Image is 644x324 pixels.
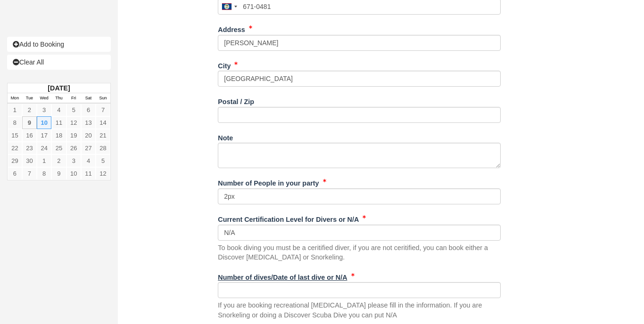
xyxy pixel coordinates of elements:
a: 19 [66,129,81,142]
a: 30 [22,154,37,167]
th: Sat [81,93,96,104]
a: 8 [8,116,22,129]
a: 23 [22,142,37,154]
a: 2 [22,104,37,116]
a: 14 [96,116,110,129]
a: 9 [22,116,37,129]
a: 4 [51,104,66,116]
label: Number of People in your party [218,175,319,188]
label: City [218,58,231,71]
a: 3 [37,104,51,116]
th: Wed [37,93,51,104]
a: 22 [8,142,22,154]
a: 3 [66,154,81,167]
th: Mon [8,93,22,104]
a: 7 [22,167,37,180]
a: 18 [51,129,66,142]
a: 12 [66,116,81,129]
label: Postal / Zip [218,94,254,107]
a: Add to Booking [7,37,111,52]
label: Address [218,22,245,35]
label: Number of dives/Date of last dive or N/A [218,269,347,283]
a: 5 [66,104,81,116]
a: 17 [37,129,51,142]
a: 20 [81,129,96,142]
a: 13 [81,116,96,129]
a: 29 [8,154,22,167]
p: If you are booking recreational [MEDICAL_DATA] please fill in the information. If you are Snorkel... [218,300,501,320]
a: 2 [51,154,66,167]
a: 11 [81,167,96,180]
label: Note [218,130,233,143]
a: 15 [8,129,22,142]
a: 1 [8,104,22,116]
th: Thu [51,93,66,104]
a: 12 [96,167,110,180]
a: 4 [81,154,96,167]
th: Tue [22,93,37,104]
a: 9 [51,167,66,180]
a: 27 [81,142,96,154]
a: 10 [37,116,51,129]
a: 8 [37,167,51,180]
strong: [DATE] [48,84,70,92]
a: 7 [96,104,110,116]
a: 6 [81,104,96,116]
th: Fri [66,93,81,104]
a: 10 [66,167,81,180]
a: 28 [96,142,110,154]
p: To book diving you must be a ceritified diver, if you are not ceritified, you can book either a D... [218,243,501,262]
a: 24 [37,142,51,154]
a: 21 [96,129,110,142]
a: 1 [37,154,51,167]
a: Clear All [7,55,111,70]
th: Sun [96,93,110,104]
a: 16 [22,129,37,142]
a: 11 [51,116,66,129]
a: 25 [51,142,66,154]
a: 6 [8,167,22,180]
a: 26 [66,142,81,154]
label: Current Certification Level for Divers or N/A [218,211,359,225]
a: 5 [96,154,110,167]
